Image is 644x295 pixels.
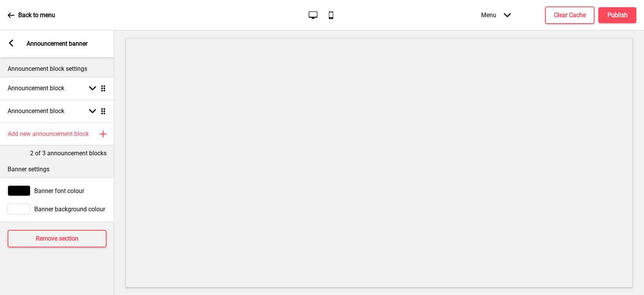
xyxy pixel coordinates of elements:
[36,234,78,243] h4: Remove section
[34,206,105,213] span: Banner background colour
[8,107,64,115] h4: Announcement block
[598,7,636,23] button: Publish
[473,4,518,26] div: Menu
[554,11,586,19] h4: Clear Cache
[18,11,55,19] p: Back to menu
[545,6,595,24] button: Clear Cache
[34,187,84,195] span: Banner font colour
[30,149,107,158] p: 2 of 3 announcement blocks
[8,230,107,247] button: Remove section
[8,65,107,73] p: Announcement block settings
[8,84,64,92] h4: Announcement block
[27,40,88,48] p: Announcement banner
[8,185,107,196] div: Banner font colour
[8,5,55,26] a: Back to menu
[8,165,107,174] p: Banner settings
[8,130,89,138] h4: Add new announcement block
[8,204,107,214] div: Banner background colour
[607,11,628,19] h4: Publish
